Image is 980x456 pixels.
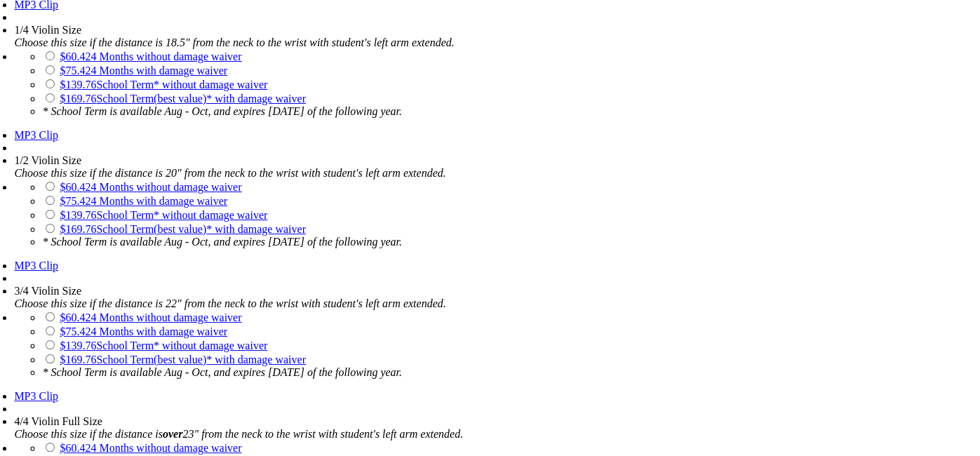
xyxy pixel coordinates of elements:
span: $139.76 [60,209,96,221]
a: MP3 Clip [14,390,58,402]
div: 3/4 Violin Size [14,285,840,297]
strong: over [163,428,182,440]
span: $139.76 [60,340,96,351]
em: * School Term is available Aug - Oct, and expires [DATE] of the following year. [42,105,402,117]
span: $60.42 [60,181,90,193]
span: $60.42 [60,311,90,323]
em: Choose this size if the distance is 20" from the neck to the wrist with student's left arm extended. [14,167,445,179]
span: $75.42 [60,326,90,337]
span: $75.42 [60,195,90,207]
a: MP3 Clip [14,260,58,271]
a: $60.424 Months without damage waiver [60,442,241,454]
em: * School Term is available Aug - Oct, and expires [DATE] of the following year. [42,236,402,248]
span: $139.76 [60,79,96,90]
a: $139.76School Term* without damage waiver [60,209,267,221]
span: $169.76 [60,93,96,105]
a: $75.424 Months with damage waiver [60,65,227,76]
span: $75.42 [60,65,90,76]
em: Choose this size if the distance is 22" from the neck to the wrist with student's left arm extended. [14,297,445,309]
div: 4/4 Violin Full Size [14,415,840,428]
a: $60.424 Months without damage waiver [60,311,241,323]
a: $169.76School Term(best value)* with damage waiver [60,93,306,105]
a: $60.424 Months without damage waiver [60,51,241,62]
span: $60.42 [60,442,90,454]
em: Choose this size if the distance is 23" from the neck to the wrist with student's left arm extended. [14,428,463,440]
span: $60.42 [60,51,90,62]
a: $169.76School Term(best value)* with damage waiver [60,354,306,366]
span: $169.76 [60,354,96,366]
a: $169.76School Term(best value)* with damage waiver [60,223,306,235]
em: Choose this size if the distance is 18.5" from the neck to the wrist with student's left arm exte... [14,36,454,48]
div: 1/4 Violin Size [14,24,840,36]
div: 1/2 Violin Size [14,154,840,167]
a: $139.76School Term* without damage waiver [60,79,267,90]
span: $169.76 [60,223,96,235]
a: $60.424 Months without damage waiver [60,181,241,193]
a: $75.424 Months with damage waiver [60,326,227,337]
a: $75.424 Months with damage waiver [60,195,227,207]
a: $139.76School Term* without damage waiver [60,340,267,351]
em: * School Term is available Aug - Oct, and expires [DATE] of the following year. [42,366,402,378]
a: MP3 Clip [14,129,58,141]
